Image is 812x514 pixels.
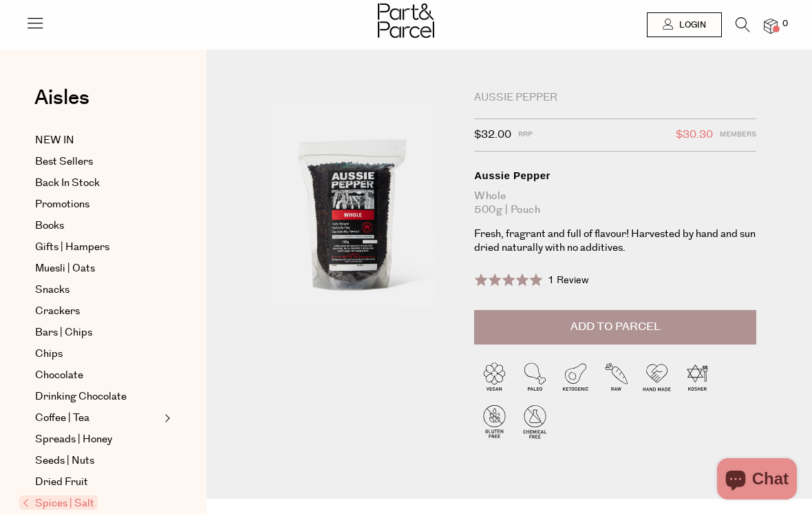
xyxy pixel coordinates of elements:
[35,132,74,149] span: NEW IN
[35,410,160,426] a: Coffee | Tea
[555,358,596,399] img: P_P-ICONS-Live_Bec_V11_Ketogenic.svg
[35,239,160,256] a: Gifts | Hampers
[474,401,515,442] img: P_P-ICONS-Live_Bec_V11_Gluten_Free.svg
[779,18,791,30] span: 0
[35,196,160,213] a: Promotions
[35,367,160,384] a: Chocolate
[35,175,160,192] a: Back In Stock
[35,282,160,298] a: Snacks
[35,303,80,320] span: Crackers
[676,126,713,144] span: $30.30
[35,260,95,277] span: Muesli | Oats
[35,154,93,170] span: Best Sellers
[35,218,160,234] a: Books
[548,274,589,287] span: 1 Review
[35,367,83,384] span: Chocolate
[647,12,722,37] a: Login
[474,310,756,345] button: Add to Parcel
[35,346,160,362] a: Chips
[35,474,160,491] a: Dried Fruit
[35,282,70,298] span: Snacks
[474,91,756,105] div: Aussie Pepper
[474,126,511,144] span: $32.00
[35,325,160,341] a: Bars | Chips
[34,83,89,113] span: Aisles
[35,175,100,192] span: Back In Stock
[35,132,160,149] a: NEW IN
[23,495,160,512] a: Spices | Salt
[35,196,89,213] span: Promotions
[35,154,160,170] a: Best Sellers
[35,410,89,426] span: Coffee | Tea
[35,346,63,362] span: Chips
[474,169,756,183] div: Aussie Pepper
[474,227,756,255] p: Fresh, fragrant and full of flavour! Harvested by hand and sun dried naturally with no additives.
[161,410,171,426] button: Expand/Collapse Coffee | Tea
[35,218,64,234] span: Books
[713,458,801,503] inbox-online-store-chat: Shopify online store chat
[35,453,94,469] span: Seeds | Nuts
[35,474,88,491] span: Dried Fruit
[19,495,98,510] span: Spices | Salt
[764,19,778,33] a: 0
[35,453,160,469] a: Seeds | Nuts
[34,88,89,122] a: Aisles
[35,431,160,448] a: Spreads | Honey
[637,358,677,399] img: P_P-ICONS-Live_Bec_V11_Handmade.svg
[676,19,706,31] span: Login
[570,319,661,335] span: Add to Parcel
[378,3,434,38] img: Part&Parcel
[35,239,109,256] span: Gifts | Hampers
[720,126,756,144] span: Members
[474,358,515,399] img: P_P-ICONS-Live_Bec_V11_Vegan.svg
[35,389,127,405] span: Drinking Chocolate
[35,260,160,277] a: Muesli | Oats
[35,303,160,320] a: Crackers
[596,358,637,399] img: P_P-ICONS-Live_Bec_V11_Raw.svg
[515,401,555,442] img: P_P-ICONS-Live_Bec_V11_Chemical_Free.svg
[248,91,453,334] img: Aussie Pepper
[474,189,756,217] div: Whole 500g | Pouch
[35,431,112,448] span: Spreads | Honey
[677,358,718,399] img: P_P-ICONS-Live_Bec_V11_Kosher.svg
[35,389,160,405] a: Drinking Chocolate
[35,325,92,341] span: Bars | Chips
[515,358,555,399] img: P_P-ICONS-Live_Bec_V11_Paleo.svg
[518,126,533,144] span: RRP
